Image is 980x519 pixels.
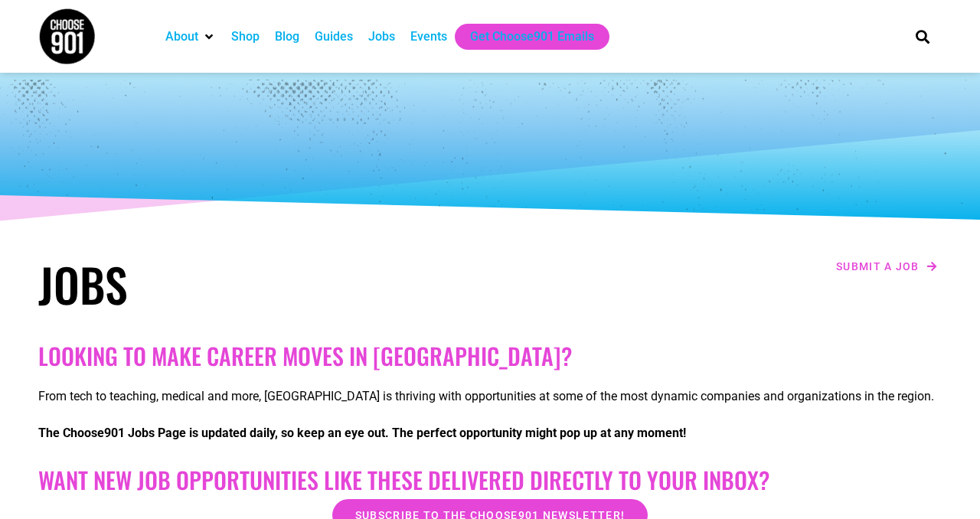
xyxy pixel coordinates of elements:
a: Jobs [368,28,395,46]
nav: Main nav [158,24,890,50]
a: About [165,28,198,46]
h2: Looking to make career moves in [GEOGRAPHIC_DATA]? [38,342,942,370]
a: Blog [275,28,299,46]
div: Search [910,24,936,49]
strong: The Choose901 Jobs Page is updated daily, so keep an eye out. The perfect opportunity might pop u... [38,426,686,440]
a: Shop [231,28,260,46]
a: Guides [315,28,353,46]
span: Submit a job [836,261,920,272]
p: From tech to teaching, medical and more, [GEOGRAPHIC_DATA] is thriving with opportunities at some... [38,387,942,406]
a: Events [410,28,447,46]
a: Submit a job [831,256,942,276]
h2: Want New Job Opportunities like these Delivered Directly to your Inbox? [38,466,942,494]
div: About [158,24,224,50]
h1: Jobs [38,256,482,312]
a: Get Choose901 Emails [470,28,594,46]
